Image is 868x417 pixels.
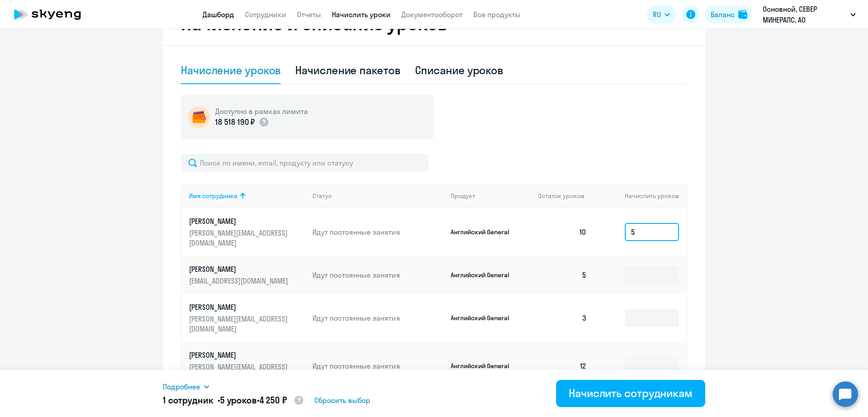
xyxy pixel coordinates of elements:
[332,10,391,19] a: Начислить уроки
[451,228,519,236] p: Английский General
[189,192,237,200] div: Имя сотрудника
[188,106,210,128] img: wallet-circle.png
[189,302,290,312] p: [PERSON_NAME]
[189,228,290,248] p: [PERSON_NAME][EMAIL_ADDRESS][DOMAIN_NAME]
[189,276,290,286] p: [EMAIL_ADDRESS][DOMAIN_NAME]
[259,394,287,406] span: 4 250 ₽
[312,313,443,323] p: Идут постоянные занятия
[451,314,519,322] p: Английский General
[297,10,321,19] a: Отчеты
[531,342,594,390] td: 12
[473,10,520,19] a: Все продукты
[215,116,255,128] p: 18 518 190 ₽
[594,184,686,208] th: Начислить уроков
[531,256,594,294] td: 5
[189,302,305,334] a: [PERSON_NAME][PERSON_NAME][EMAIL_ADDRESS][DOMAIN_NAME]
[531,208,594,256] td: 10
[220,394,257,406] span: 5 уроков
[653,9,661,20] span: RU
[705,5,753,24] button: Балансbalance
[312,227,443,237] p: Идут постоянные занятия
[189,264,290,274] p: [PERSON_NAME]
[314,395,370,406] span: Сбросить выбор
[763,4,847,25] p: Основной, СЕВЕР МИНЕРАЛС, АО
[569,386,693,400] div: Начислить сотрудникам
[189,216,290,226] p: [PERSON_NAME]
[245,10,286,19] a: Сотрудники
[189,362,290,382] p: [PERSON_NAME][EMAIL_ADDRESS][DOMAIN_NAME]
[556,380,705,407] button: Начислить сотрудникам
[312,192,443,200] div: Статус
[312,192,332,200] div: Статус
[415,63,504,77] div: Списание уроков
[711,9,735,20] div: Баланс
[189,350,305,382] a: [PERSON_NAME][PERSON_NAME][EMAIL_ADDRESS][DOMAIN_NAME]
[758,4,860,25] button: Основной, СЕВЕР МИНЕРАЛС, АО
[181,63,281,77] div: Начисление уроков
[181,13,687,34] h2: Начисление и списание уроков
[163,394,304,408] h5: 1 сотрудник • •
[312,361,443,371] p: Идут постоянные занятия
[163,381,200,392] span: Подробнее
[401,10,462,19] a: Документооборот
[538,192,594,200] div: Остаток уроков
[189,264,305,286] a: [PERSON_NAME][EMAIL_ADDRESS][DOMAIN_NAME]
[451,192,531,200] div: Продукт
[189,350,290,360] p: [PERSON_NAME]
[646,5,676,24] button: RU
[538,192,585,200] span: Остаток уроков
[203,10,234,19] a: Дашборд
[215,106,308,116] h5: Доступно в рамках лимита
[189,216,305,248] a: [PERSON_NAME][PERSON_NAME][EMAIL_ADDRESS][DOMAIN_NAME]
[181,154,429,172] input: Поиск по имени, email, продукту или статусу
[189,314,290,334] p: [PERSON_NAME][EMAIL_ADDRESS][DOMAIN_NAME]
[531,294,594,342] td: 3
[451,362,519,370] p: Английский General
[451,192,475,200] div: Продукт
[189,192,305,200] div: Имя сотрудника
[451,271,519,279] p: Английский General
[295,63,400,77] div: Начисление пакетов
[312,270,443,280] p: Идут постоянные занятия
[738,10,747,19] img: balance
